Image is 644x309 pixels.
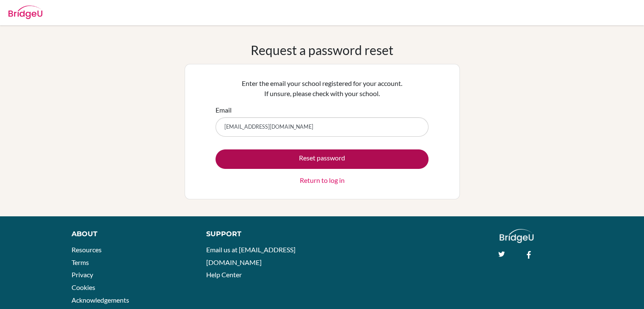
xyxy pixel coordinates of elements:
a: Resources [72,246,102,254]
div: About [72,229,187,239]
a: Help Center [206,270,242,279]
a: Privacy [72,270,93,279]
img: logo_white@2x-f4f0deed5e89b7ecb1c2cc34c3e3d731f90f0f143d5ea2071677605dd97b5244.png [500,229,534,243]
p: Enter the email your school registered for your account. If unsure, please check with your school. [216,78,428,99]
a: Return to log in [300,175,345,185]
a: Terms [72,258,89,266]
img: Bridge-U [8,6,42,19]
div: Support [206,229,313,239]
a: Cookies [72,283,95,291]
a: Acknowledgements [72,296,129,304]
label: Email [216,105,232,115]
button: Reset password [216,149,428,169]
a: Email us at [EMAIL_ADDRESS][DOMAIN_NAME] [206,246,296,266]
h1: Request a password reset [251,42,393,58]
